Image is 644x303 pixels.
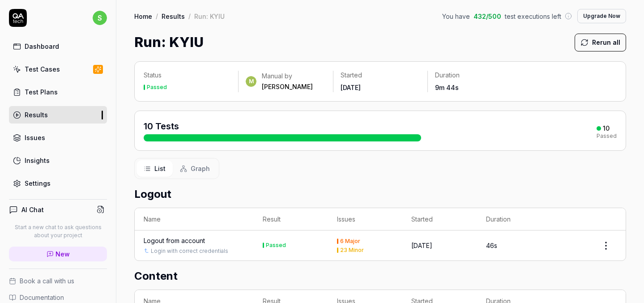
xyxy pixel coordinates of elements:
p: Duration [435,71,515,80]
a: Insights [9,152,107,169]
span: Graph [191,164,210,173]
span: M [246,76,256,87]
span: 432 / 500 [473,12,501,21]
button: Graph [173,160,217,177]
a: Logout from account [144,236,205,245]
div: [PERSON_NAME] [262,82,313,91]
time: 9m 44s [435,84,459,91]
div: Passed [597,133,617,139]
div: Manual by [262,72,313,81]
h4: AI Chat [21,205,44,214]
div: Results [25,110,48,119]
th: Name [135,208,254,230]
a: Results [9,106,107,124]
span: s [93,11,107,25]
a: Settings [9,175,107,192]
div: Passed [266,243,286,248]
h1: Run: KYlU [134,32,204,52]
button: List [136,160,173,177]
time: 46s [486,242,497,249]
h2: Content [134,268,626,284]
div: Test Cases [25,64,60,74]
span: test executions left [505,12,561,21]
span: New [55,249,70,259]
th: Started [402,208,477,230]
div: Settings [25,179,51,188]
p: Start a new chat to ask questions about your project [9,223,107,239]
div: 10 [603,124,610,132]
a: Dashboard [9,38,107,55]
a: Test Plans [9,83,107,101]
div: Insights [25,156,50,165]
a: Home [134,12,152,21]
a: Documentation [9,293,107,302]
a: Issues [9,129,107,146]
a: Login with correct credentials [151,247,228,255]
p: Started [341,71,420,80]
div: Issues [25,133,45,142]
a: Results [162,12,185,21]
span: Documentation [20,293,64,302]
div: 23 Minor [340,248,364,253]
div: Test Plans [25,87,58,97]
time: [DATE] [411,242,432,249]
div: Run: KYlU [194,12,225,21]
th: Issues [328,208,402,230]
h2: Logout [134,186,626,202]
p: Status [144,71,231,80]
button: Rerun all [575,34,626,51]
div: / [156,12,158,21]
div: 6 Major [340,239,360,244]
a: New [9,247,107,261]
button: s [93,9,107,27]
span: Book a call with us [20,276,74,286]
span: 10 Tests [144,121,179,132]
span: You have [442,12,470,21]
th: Result [254,208,328,230]
a: Book a call with us [9,276,107,286]
time: [DATE] [341,84,361,91]
div: / [188,12,191,21]
th: Duration [477,208,551,230]
span: List [154,164,166,173]
div: Dashboard [25,42,59,51]
a: Test Cases [9,60,107,78]
div: Passed [147,85,167,90]
button: Upgrade Now [577,9,626,23]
